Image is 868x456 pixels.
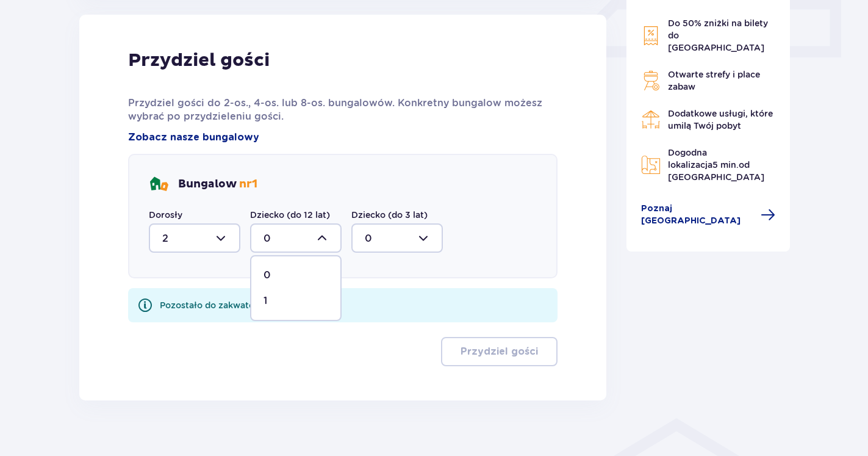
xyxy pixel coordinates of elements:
img: Map Icon [641,155,661,175]
p: Przydziel gości [461,345,538,358]
p: Przydziel gości do 2-os., 4-os. lub 8-os. bungalowów. Konkretny bungalow możesz wybrać po przydzi... [128,96,558,123]
span: Dogodna lokalizacja od [GEOGRAPHIC_DATA] [668,148,764,182]
span: nr 1 [239,177,257,191]
div: Pozostało do zakwaterowania 1 z 3 gości. [160,299,337,311]
button: Przydziel gości [441,337,558,366]
span: 5 min. [712,160,739,170]
label: Dziecko (do 3 lat) [351,209,428,221]
a: Zobacz nasze bungalowy [128,131,259,144]
img: Restaurant Icon [641,110,661,129]
label: Dziecko (do 12 lat) [250,209,330,221]
p: 1 [264,294,267,308]
a: Poznaj [GEOGRAPHIC_DATA] [641,203,775,227]
p: Przydziel gości [128,49,270,72]
span: Poznaj [GEOGRAPHIC_DATA] [641,203,753,227]
img: Discount Icon [641,26,661,46]
p: 0 [264,269,271,282]
span: Dodatkowe usługi, które umilą Twój pobyt [668,109,773,131]
label: Dorosły [149,209,182,221]
img: bungalows Icon [149,175,168,194]
span: Otwarte strefy i place zabaw [668,70,760,92]
p: Bungalow [178,177,257,192]
img: Grill Icon [641,71,661,90]
span: Do 50% zniżki na bilety do [GEOGRAPHIC_DATA] [668,18,768,52]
